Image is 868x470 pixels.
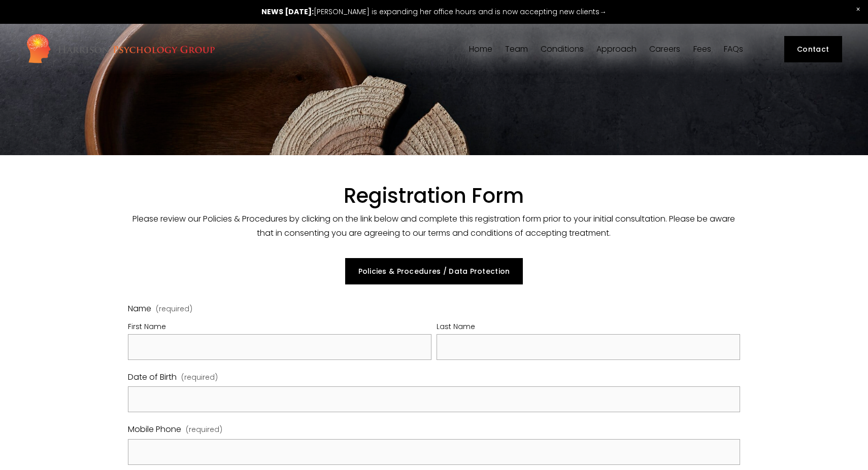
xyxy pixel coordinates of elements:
a: Policies & Procedures / Data Protection [345,258,523,284]
span: Approach [596,45,637,53]
span: (required) [181,371,218,384]
span: Conditions [541,45,584,53]
a: Careers [649,44,680,54]
div: Last Name [437,320,740,334]
a: FAQs [724,44,743,54]
span: Name [128,302,151,316]
a: Contact [784,36,842,62]
span: Date of Birth [128,370,177,385]
span: (required) [156,306,192,313]
a: Home [469,44,492,54]
a: folder dropdown [505,44,528,54]
div: First Name [128,320,431,334]
img: Harrison Psychology Group [26,33,215,66]
span: (required) [186,423,222,436]
span: Team [505,45,528,53]
h1: Registration Form [128,184,740,208]
a: folder dropdown [596,44,637,54]
a: folder dropdown [541,44,584,54]
a: Fees [693,44,711,54]
p: Please review our Policies & Procedures by clicking on the link below and complete this registrat... [128,212,740,241]
span: Mobile Phone [128,422,181,437]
